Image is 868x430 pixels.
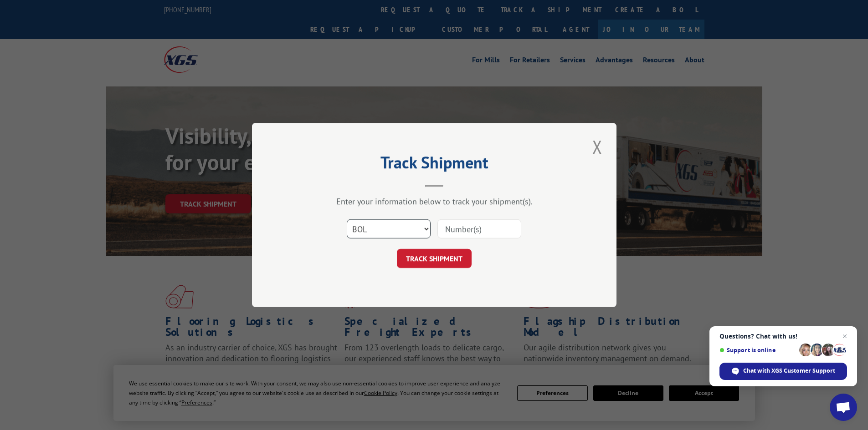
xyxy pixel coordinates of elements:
[397,249,472,268] button: TRACK SHIPMENT
[298,196,571,207] div: Enter your information below to track your shipment(s).
[719,363,847,380] span: Chat with XGS Customer Support
[743,367,835,375] span: Chat with XGS Customer Support
[719,347,796,354] span: Support is online
[830,394,857,421] a: Open chat
[298,156,571,173] h2: Track Shipment
[719,333,847,340] span: Questions? Chat with us!
[437,219,521,238] input: Number(s)
[590,134,605,159] button: Close modal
